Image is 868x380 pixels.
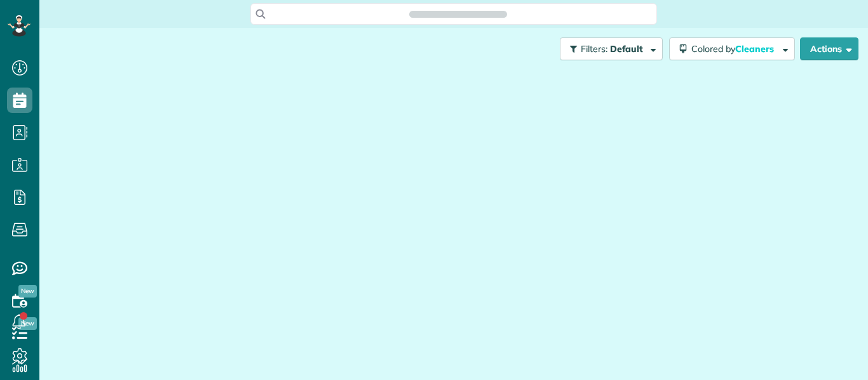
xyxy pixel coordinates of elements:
button: Filters: Default [560,37,663,60]
span: Cleaners [735,43,776,55]
button: Actions [800,37,858,60]
span: Filters: [581,43,607,55]
span: Search ZenMaid… [422,8,494,20]
a: Filters: Default [553,37,663,60]
button: Colored byCleaners [669,37,795,60]
span: Default [610,43,644,55]
span: Colored by [691,43,778,55]
span: New [18,285,37,298]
